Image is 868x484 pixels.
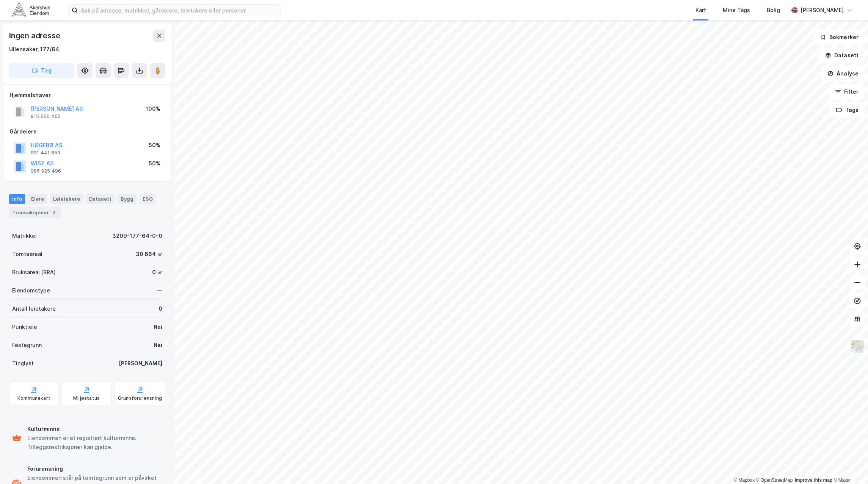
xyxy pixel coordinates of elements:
div: — [157,286,162,295]
div: Miljøstatus [73,395,100,401]
div: Ullensaker, 177/64 [9,45,59,54]
div: Leietakere [50,194,83,204]
div: 30 664 ㎡ [136,250,162,259]
div: Hjemmelshaver [9,91,165,100]
button: Tag [9,63,74,78]
div: Ingen adresse [9,30,61,42]
div: Grunnforurensning [118,395,162,401]
div: Kart [695,6,706,15]
div: Kulturminne [27,424,162,434]
button: Datasett [819,48,865,63]
iframe: Chat Widget [830,448,868,484]
button: Bokmerker [814,30,865,45]
div: 915 660 460 [31,113,61,119]
div: Eiere [28,194,47,204]
a: Improve this map [795,478,832,483]
div: Punktleie [12,322,37,332]
div: Bolig [767,6,780,15]
div: Kontrollprogram for chat [830,448,868,484]
div: Datasett [86,194,115,204]
button: Analyse [821,66,865,81]
div: Transaksjoner [9,207,61,218]
img: Z [850,339,865,354]
div: Matrikkel [12,231,37,240]
div: 0 ㎡ [152,268,162,277]
div: 0 [159,304,162,313]
div: 50% [149,159,160,168]
div: [PERSON_NAME] [119,359,162,368]
a: Mapbox [734,478,755,483]
div: Info [9,194,25,204]
div: Bygg [118,194,137,204]
div: 3209-177-64-0-0 [112,231,162,240]
button: Tags [830,102,865,118]
a: OpenStreetMap [756,478,793,483]
div: Bruksareal (BRA) [12,268,56,277]
div: 100% [146,104,160,113]
div: Eiendomstype [12,286,50,295]
button: Filter [829,84,865,99]
input: Søk på adresse, matrikkel, gårdeiere, leietakere eller personer [78,5,280,16]
div: Gårdeiere [9,127,165,136]
div: Tomteareal [12,250,42,259]
div: 4 [50,209,58,216]
div: 991 441 859 [31,150,60,156]
div: Antall leietakere [12,304,56,313]
div: 50% [149,141,160,150]
div: Festegrunn [12,341,42,350]
div: Tinglyst [12,359,34,368]
div: [PERSON_NAME] [801,6,844,15]
div: 985 925 496 [31,168,61,174]
div: Nei [154,341,162,350]
div: Mine Tags [723,6,750,15]
img: akershus-eiendom-logo.9091f326c980b4bce74ccdd9f866810c.svg [12,3,50,17]
div: Forurensning [27,464,162,473]
div: Nei [154,322,162,332]
div: Kommunekart [17,395,50,401]
div: ESG [140,194,156,204]
div: Eiendommen er et registrert kulturminne. Tilleggsrestriksjoner kan gjelde. [27,434,162,452]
